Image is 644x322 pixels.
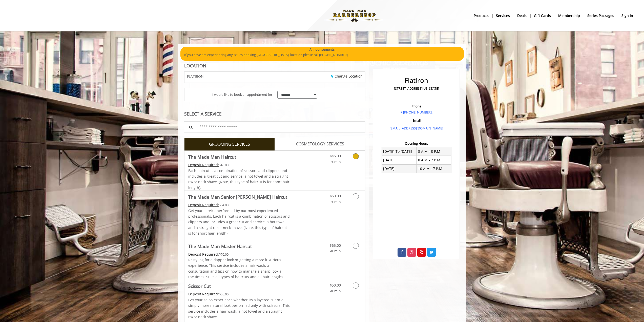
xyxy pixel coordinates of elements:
span: 20min [330,159,341,164]
b: Membership [558,13,580,18]
button: Service Search [184,121,197,133]
span: $65.00 [330,243,341,248]
b: sign in [621,13,633,18]
b: The Made Man Haircut [188,153,236,160]
span: This service needs some Advance to be paid before we block your appointment [188,292,219,296]
h3: Email [379,119,454,122]
a: Series packagesSeries packages [584,12,618,19]
a: Change Location [331,74,363,79]
b: products [474,13,489,18]
h3: Opening Hours [378,142,455,145]
td: [DATE] [382,156,417,164]
a: ServicesServices [492,12,514,19]
span: I would like to book an appointment for [212,92,272,97]
td: [DATE] [382,164,417,173]
span: Restyling for a dapper look or getting a more luxurious experience. This service includes a hair ... [188,257,284,279]
span: Each haircut is a combination of scissors and clippers and includes a great cut and service, a ho... [188,168,289,190]
span: This service needs some Advance to be paid before we block your appointment [188,252,219,257]
h2: Flatiron [379,77,454,84]
b: Services [496,13,510,18]
span: This service needs some Advance to be paid before we block your appointment [188,162,219,167]
a: Productsproducts [470,12,492,19]
span: COSMETOLOGY SERVICES [296,141,344,147]
span: 20min [330,199,341,204]
b: LOCATION [184,63,206,69]
a: [EMAIL_ADDRESS][DOMAIN_NAME] [390,126,443,130]
a: + [PHONE_NUMBER]. [401,110,432,115]
span: FLATIRON [187,74,204,78]
div: SELECT A SERVICE [184,111,366,116]
b: Deals [517,13,527,18]
b: Scissor Cut [188,282,211,290]
p: Get your salon experience whether its a layered cut or a simply more natural look performed only ... [188,297,290,320]
a: DealsDeals [514,12,530,19]
b: Series packages [587,13,614,18]
td: 10 A.M - 7 P.M [417,164,451,173]
td: 8 A.M - 8 P.M [417,147,451,156]
div: $55.00 [188,291,290,297]
span: 40min [330,289,341,293]
p: If you have are experiencing any issues booking [GEOGRAPHIC_DATA] location please call [PHONE_NUM... [184,52,460,58]
span: This service needs some Advance to be paid before we block your appointment [188,202,219,207]
span: GROOMING SERVICES [209,141,250,148]
a: sign insign in [618,12,637,19]
div: $70.00 [188,252,290,257]
p: [STREET_ADDRESS][US_STATE] [379,86,454,91]
b: gift cards [534,13,551,18]
td: 8 A.M - 7 P.M [417,156,451,164]
span: 40min [330,249,341,253]
b: Announcements [309,47,335,52]
img: Made Man Barbershop logo [320,2,389,30]
a: Gift cardsgift cards [530,12,555,19]
p: Get your service performed by our most experienced professionals. Each haircut is a combination o... [188,208,290,236]
span: $45.00 [330,154,341,158]
b: The Made Man Master Haircut [188,243,252,250]
div: $54.00 [188,202,290,208]
a: MembershipMembership [555,12,584,19]
td: [DATE] To [DATE] [382,147,417,156]
h3: Phone [379,104,454,108]
div: $48.00 [188,162,290,168]
span: $50.00 [330,194,341,198]
b: The Made Man Senior [PERSON_NAME] Haircut [188,193,287,200]
span: $50.00 [330,283,341,288]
